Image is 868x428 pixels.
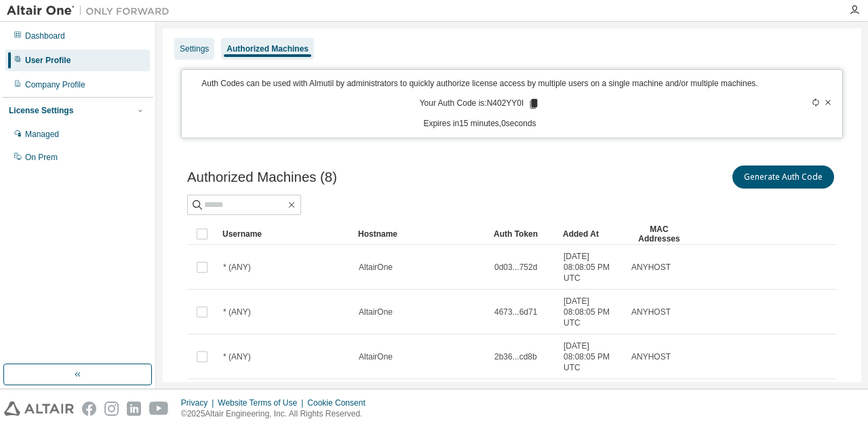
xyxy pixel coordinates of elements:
[187,170,337,185] span: Authorized Machines (8)
[7,4,176,18] img: Altair One
[564,251,619,284] span: [DATE] 08:08:05 PM UTC
[127,402,141,416] img: linkedin.svg
[25,129,59,140] div: Managed
[359,351,393,362] span: AltairOne
[222,223,347,245] div: Username
[180,43,209,54] div: Settings
[25,55,71,66] div: User Profile
[359,262,393,273] span: AltairOne
[25,31,65,41] div: Dashboard
[25,152,58,163] div: On Prem
[564,341,619,373] span: [DATE] 08:08:05 PM UTC
[104,402,119,416] img: instagram.svg
[494,223,552,245] div: Auth Token
[494,351,537,362] span: 2b36...cd8b
[358,223,483,245] div: Hostname
[223,307,251,317] span: * (ANY)
[82,402,96,416] img: facebook.svg
[631,351,671,362] span: ANYHOST
[218,397,307,408] div: Website Terms of Use
[223,262,251,273] span: * (ANY)
[631,262,671,273] span: ANYHOST
[563,223,620,245] div: Added At
[190,118,770,130] p: Expires in 15 minutes, 0 seconds
[494,307,537,317] span: 4673...6d71
[564,296,619,328] span: [DATE] 08:08:05 PM UTC
[4,402,74,416] img: altair_logo.svg
[732,166,834,189] button: Generate Auth Code
[494,262,537,273] span: 0d03...752d
[181,397,218,408] div: Privacy
[631,307,671,317] span: ANYHOST
[226,43,309,54] div: Authorized Machines
[307,397,373,408] div: Cookie Consent
[631,223,688,245] div: MAC Addresses
[25,79,85,90] div: Company Profile
[190,78,770,90] p: Auth Codes can be used with Almutil by administrators to quickly authorize license access by mult...
[9,105,73,116] div: License Settings
[223,351,251,362] span: * (ANY)
[149,402,169,416] img: youtube.svg
[181,408,374,420] p: © 2025 Altair Engineering, Inc. All Rights Reserved.
[420,98,540,110] p: Your Auth Code is: N402YY0I
[359,307,393,317] span: AltairOne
